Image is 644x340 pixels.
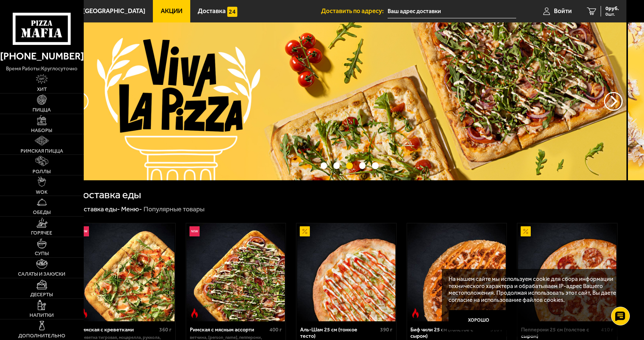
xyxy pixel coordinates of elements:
[300,226,310,236] img: Акционный
[189,226,200,236] img: Новинка
[388,4,517,18] input: Ваш адрес доставки
[606,6,619,11] span: 0 руб.
[297,223,395,322] img: Аль-Шам 25 см (тонкое тесто)
[198,8,226,14] span: Доставка
[407,223,507,322] a: Острое блюдоБиф чили 25 см (толстое с сыром)
[159,327,172,333] span: 360 г
[31,128,52,133] span: Наборы
[380,327,392,333] span: 390 г
[321,162,327,169] button: точки переключения
[187,223,285,322] img: Римская с мясным ассорти
[449,276,624,303] p: На нашем сайте мы используем cookie для сбора информации технического характера и обрабатываем IP...
[359,162,366,169] button: точки переключения
[407,223,506,322] img: Биф чили 25 см (толстое с сыром)
[75,189,141,200] h1: Доставка еды
[449,310,509,330] button: Хорошо
[75,205,120,213] a: Доставка еды-
[79,308,89,318] img: Острое блюдо
[333,162,340,169] button: точки переключения
[18,272,65,277] span: Салаты и закуски
[227,7,237,17] img: 15daf4d41897b9f0e9f617042186c801.svg
[144,205,204,214] div: Популярные товары
[36,190,47,195] span: WOK
[410,308,420,318] img: Острое блюдо
[30,313,54,318] span: Напитки
[372,162,378,169] button: точки переключения
[189,308,200,318] img: Острое блюдо
[346,162,352,169] button: точки переключения
[76,223,175,322] a: НовинкаОстрое блюдоРимская с креветками
[300,327,378,339] div: Аль-Шам 25 см (тонкое тесто)
[186,223,286,322] a: НовинкаОстрое блюдоРимская с мясным ассорти
[410,327,489,339] div: Биф чили 25 см (толстое с сыром)
[79,226,89,236] img: Новинка
[321,8,388,14] span: Доставить по адресу:
[35,251,49,256] span: Супы
[37,87,47,92] span: Хит
[554,8,572,14] span: Войти
[521,226,531,236] img: Акционный
[604,92,623,111] button: предыдущий
[21,148,63,154] span: Римская пицца
[33,210,51,215] span: Обеды
[83,8,145,14] span: [GEOGRAPHIC_DATA]
[33,107,51,113] span: Пицца
[76,223,175,322] img: Римская с креветками
[161,8,182,14] span: Акции
[33,169,51,174] span: Роллы
[517,223,617,322] a: АкционныйПепперони 25 см (толстое с сыром)
[30,292,53,297] span: Десерты
[79,327,157,333] div: Римская с креветками
[31,230,52,236] span: Горячее
[121,205,142,213] a: Меню-
[190,327,268,333] div: Римская с мясным ассорти
[18,333,65,339] span: Дополнительно
[269,327,282,333] span: 400 г
[296,223,396,322] a: АкционныйАль-Шам 25 см (тонкое тесто)
[518,223,616,322] img: Пепперони 25 см (толстое с сыром)
[606,12,619,16] span: 0 шт.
